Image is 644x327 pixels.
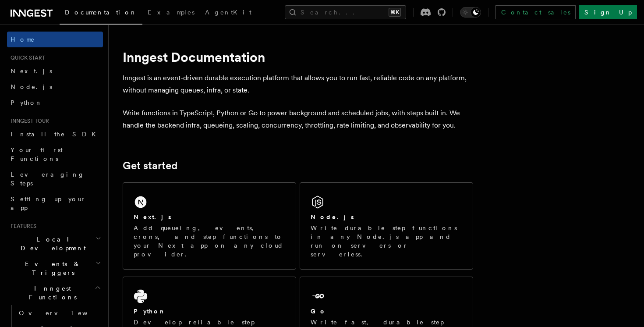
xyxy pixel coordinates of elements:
a: Sign Up [579,5,637,19]
span: Home [11,35,35,44]
span: Your first Functions [11,146,63,162]
a: Python [7,95,103,110]
span: Examples [148,9,195,16]
button: Local Development [7,231,103,256]
h2: Python [134,307,166,316]
a: Leveraging Steps [7,167,103,191]
kbd: ⌘K [389,8,401,17]
a: Contact sales [495,5,576,19]
a: Examples [142,3,200,24]
a: Documentation [60,3,142,25]
span: Node.js [11,83,52,90]
span: Inngest Functions [7,284,95,302]
p: Write functions in TypeScript, Python or Go to power background and scheduled jobs, with steps bu... [123,107,473,132]
a: Home [7,32,103,47]
a: AgentKit [200,3,257,24]
span: Quick start [7,54,45,61]
h2: Go [311,307,326,316]
a: Your first Functions [7,142,103,167]
button: Events & Triggers [7,256,103,281]
a: Node.jsWrite durable step functions in any Node.js app and run on servers or serverless. [300,182,473,270]
button: Toggle dark mode [460,7,481,18]
a: Node.js [7,79,103,95]
a: Install the SDK [7,126,103,142]
span: Events & Triggers [7,259,96,277]
p: Add queueing, events, crons, and step functions to your Next app on any cloud provider. [134,224,285,259]
span: Overview [19,309,109,316]
span: AgentKit [205,9,251,16]
button: Search...⌘K [285,5,406,19]
button: Inngest Functions [7,281,103,305]
p: Write durable step functions in any Node.js app and run on servers or serverless. [311,224,462,259]
h2: Next.js [134,213,171,221]
p: Inngest is an event-driven durable execution platform that allows you to run fast, reliable code ... [123,72,473,96]
span: Next.js [11,68,52,75]
span: Install the SDK [11,131,101,138]
a: Overview [15,305,103,321]
span: Documentation [65,9,137,16]
span: Features [7,223,36,230]
h1: Inngest Documentation [123,49,473,65]
span: Setting up your app [11,195,86,211]
span: Leveraging Steps [11,171,85,187]
h2: Node.js [311,213,354,221]
a: Setting up your app [7,191,103,216]
a: Next.jsAdd queueing, events, crons, and step functions to your Next app on any cloud provider. [123,182,296,270]
span: Inngest tour [7,117,49,124]
a: Next.js [7,63,103,79]
span: Python [11,99,42,106]
span: Local Development [7,235,96,252]
a: Get started [123,160,177,172]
